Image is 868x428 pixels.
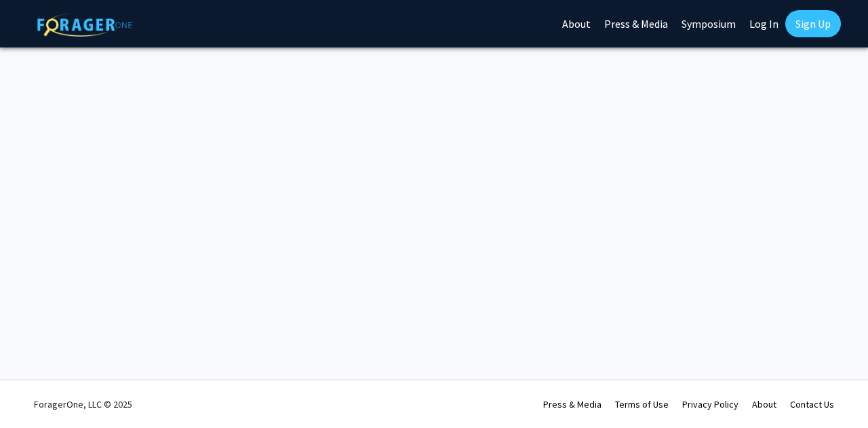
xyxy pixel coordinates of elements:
img: ForagerOne Logo [37,13,132,37]
a: About [752,398,776,410]
a: Contact Us [790,398,834,410]
div: ForagerOne, LLC © 2025 [34,381,132,428]
a: Terms of Use [615,398,669,410]
a: Press & Media [543,398,601,410]
a: Sign Up [785,10,841,37]
a: Privacy Policy [682,398,738,410]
